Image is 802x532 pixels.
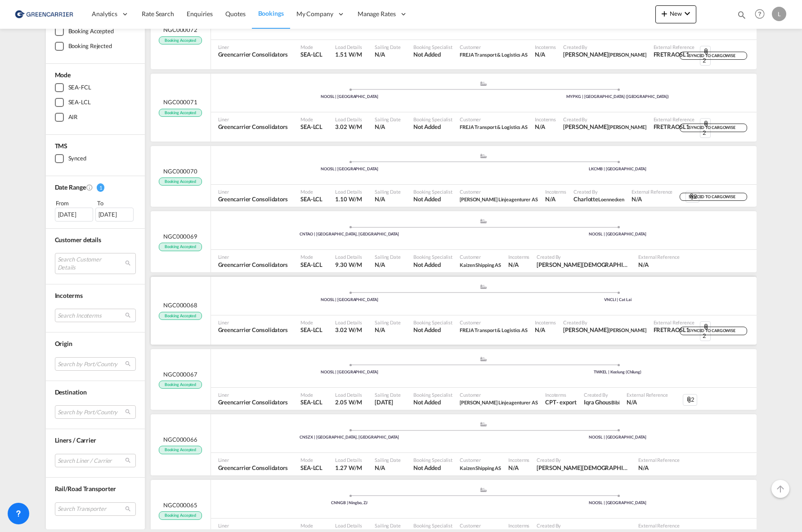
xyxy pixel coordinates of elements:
[335,391,362,398] span: Load Details
[300,326,323,334] span: SEA-LCL
[413,326,453,334] span: Not Added
[163,98,197,106] span: NGC000071
[460,262,501,268] span: Kaizen Shipping AS
[460,52,528,58] span: FREJA Transport & Logistics AS
[375,522,401,529] span: Sailing Date
[508,522,529,529] span: Incoterms
[700,321,711,341] div: 2
[335,261,362,268] span: 9.30 W/M
[335,51,362,58] span: 1.51 W/M
[335,522,362,529] span: Load Details
[413,253,453,260] span: Booking Specialist
[163,26,197,34] span: NGC000072
[300,123,323,131] span: SEA-LCL
[55,199,94,208] div: From
[535,116,556,123] span: Incoterms
[335,457,362,463] span: Load Details
[460,465,501,471] span: Kaizen Shipping AS
[460,457,501,463] span: Customer
[159,312,202,320] span: Booking Accepted
[335,399,362,406] span: 2.05 W/M
[218,319,288,326] span: Liner
[535,319,556,326] span: Incoterms
[556,398,577,406] div: - export
[632,188,672,195] span: External Reference
[159,177,202,186] span: Booking Accepted
[300,195,323,203] span: SEA-LCL
[460,327,528,333] span: FREJA Transport & Logistics AS
[218,50,288,58] span: Greencarrier Consolidators
[413,44,453,50] span: Booking Specialist
[218,391,288,398] span: Liner
[68,83,91,92] div: SEA-FCL
[508,261,519,269] div: N/A
[700,118,711,138] div: 2
[68,27,114,36] div: Booking Accepted
[563,326,646,334] span: Jakub Flemming
[375,44,401,50] span: Sailing Date
[682,8,693,19] md-icon: icon-chevron-down
[638,457,679,463] span: External Reference
[563,44,646,50] span: Created By
[563,123,646,131] span: Jakub Flemming
[460,326,528,334] span: FREJA Transport & Logistics AS
[484,94,752,100] div: MYPKG | [GEOGRAPHIC_DATA] ([GEOGRAPHIC_DATA])
[413,398,453,406] span: Not Added
[703,324,710,331] md-icon: icon-attachment
[775,483,786,494] md-icon: icon-arrow-up
[335,123,362,130] span: 3.02 W/M
[55,388,87,396] span: Destination
[688,193,695,200] md-icon: icon-attachment
[627,398,668,406] span: N/A
[142,10,174,18] span: Rate Search
[659,10,693,17] span: New
[151,146,757,207] div: NGC000070 Booking Accepted assets/icons/custom/ship-fill.svgassets/icons/custom/roll-o-plane.svgP...
[772,7,786,21] div: L
[163,501,197,509] span: NGC000065
[215,369,484,375] div: NOOSL | [GEOGRAPHIC_DATA]
[460,123,528,131] span: FREJA Transport & Logistics AS
[545,398,556,406] div: CPT
[151,211,757,272] div: NGC000069 Booking Accepted assets/icons/custom/ship-fill.svgassets/icons/custom/roll-o-plane.svgP...
[413,116,453,123] span: Booking Specialist
[218,457,288,463] span: Liner
[460,398,538,406] span: Hecksher Linjeagenturer AS
[563,116,646,123] span: Created By
[611,399,620,405] span: Bibi
[638,464,679,472] span: N/A
[300,398,323,406] span: SEA-LCL
[375,398,401,406] span: 14 Sep 2025
[680,193,747,201] div: SYNCED TO CARGOWISE
[686,396,693,403] md-icon: icon-attachment
[413,457,453,463] span: Booking Specialist
[484,231,752,237] div: NOOSL | [GEOGRAPHIC_DATA]
[163,301,197,309] span: NGC000068
[478,357,489,361] md-icon: assets/icons/custom/ship-fill.svg
[215,94,484,100] div: NOOSL | [GEOGRAPHIC_DATA]
[413,522,453,529] span: Booking Specialist
[680,52,747,60] div: SYNCED TO CARGOWISE
[55,235,136,244] div: Customer details
[460,261,501,269] span: Kaizen Shipping AS
[163,167,197,175] span: NGC000070
[375,391,401,398] span: Sailing Date
[68,154,86,163] div: Synced
[300,464,323,472] span: SEA-LCL
[218,464,288,472] span: Greencarrier Consolidators
[460,399,538,405] span: [PERSON_NAME] Linjeagenturer AS
[460,391,538,398] span: Customer
[159,109,202,117] span: Booking Accepted
[86,184,93,191] md-icon: Created On
[609,52,646,58] span: [PERSON_NAME]
[258,9,284,17] span: Bookings
[460,50,528,58] span: FREJA Transport & Logistics AS
[545,195,556,203] div: N/A
[187,10,213,18] span: Enquiries
[300,261,323,269] span: SEA-LCL
[537,464,631,472] span: Per Kristian Edvartsen
[218,44,288,50] span: Liner
[375,457,401,463] span: Sailing Date
[484,297,752,303] div: VNCLI | Cat Lai
[159,243,202,251] span: Booking Accepted
[55,340,136,349] div: Origin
